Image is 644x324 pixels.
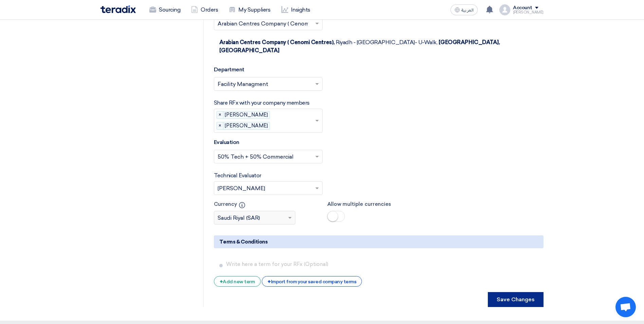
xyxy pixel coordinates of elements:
[214,138,239,146] label: Evaluation
[218,214,260,222] span: Saudi Riyal (SAR)
[214,235,544,248] h5: Terms & Conditions
[214,99,310,107] label: Share RFx with your company members
[100,5,136,13] img: Teradix logo
[223,2,276,17] a: My Suppliers
[214,66,244,74] label: Department
[214,200,317,208] label: Currency
[450,4,478,15] button: العربية
[219,39,500,54] span: [GEOGRAPHIC_DATA], [GEOGRAPHIC_DATA]
[262,276,362,287] div: Import from your saved company terms
[220,278,223,285] span: +
[224,122,270,130] span: [PERSON_NAME]
[327,200,430,208] label: Allow multiple currencies
[217,111,223,119] span: ×
[214,172,261,180] label: Technical Evaluator
[224,111,270,119] span: [PERSON_NAME]
[276,2,316,17] a: Insights
[219,39,335,46] span: Arabian Centres Company ( Cenomi Centres),
[513,11,544,14] div: [PERSON_NAME]
[268,278,271,285] span: +
[499,4,510,15] img: profile_test.png
[513,5,532,11] div: Account
[336,39,437,46] span: Riyadh - [GEOGRAPHIC_DATA]- U-Walk,
[488,292,544,307] button: Save Changes
[461,8,474,13] span: العربية
[226,258,541,271] input: Write here a term for your RFx (Optional)
[186,2,223,17] a: Orders
[214,276,261,287] div: Add new term
[217,122,223,130] span: ×
[144,2,186,17] a: Sourcing
[615,297,636,317] div: Open chat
